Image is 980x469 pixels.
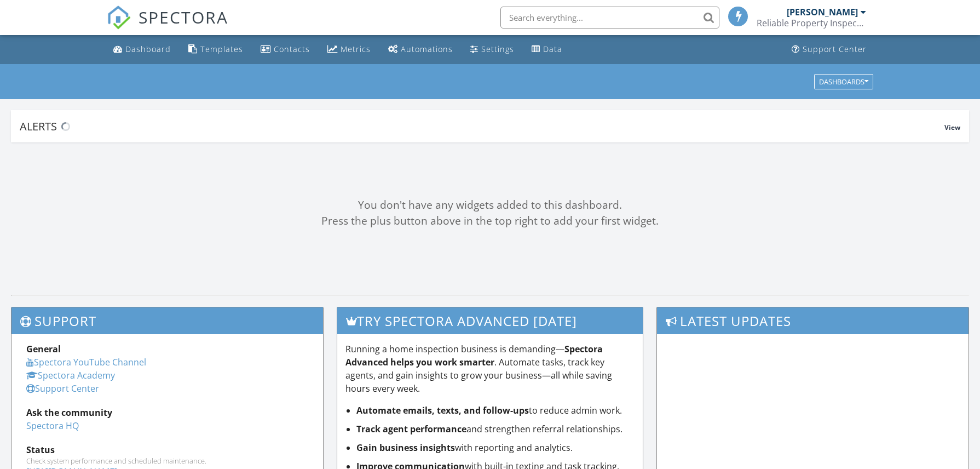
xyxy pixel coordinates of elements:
a: Support Center [787,39,871,60]
span: View [944,123,960,132]
li: with reporting and analytics. [356,441,634,454]
a: Spectora Academy [26,369,115,381]
div: Ask the community [26,406,308,419]
a: Settings [466,39,518,60]
div: Metrics [341,44,371,54]
p: Running a home inspection business is demanding— . Automate tasks, track key agents, and gain ins... [345,342,634,395]
div: Automations [401,44,453,54]
strong: Spectora Advanced helps you work smarter [345,343,603,368]
a: Automations (Basic) [384,39,457,60]
strong: Track agent performance [356,423,466,435]
input: Search everything... [500,7,719,28]
button: Dashboards [814,74,873,89]
a: Spectora YouTube Channel [26,356,146,368]
a: Spectora HQ [26,420,79,432]
div: Check system performance and scheduled maintenance. [26,456,308,465]
li: to reduce admin work. [356,404,634,417]
div: Press the plus button above in the top right to add your first widget. [11,213,969,229]
div: You don't have any widgets added to this dashboard. [11,197,969,213]
span: SPECTORA [139,5,228,28]
div: Settings [481,44,514,54]
a: Data [527,39,567,60]
div: Reliable Property Inspections of WNY, LLC [757,18,866,28]
div: Dashboards [819,78,868,85]
div: Support Center [803,44,867,54]
a: Templates [184,39,247,60]
strong: Gain business insights [356,442,455,454]
div: [PERSON_NAME] [787,7,858,18]
a: SPECTORA [107,15,228,38]
a: Metrics [323,39,375,60]
div: Templates [200,44,243,54]
h3: Latest Updates [657,307,969,334]
a: Contacts [256,39,314,60]
div: Status [26,443,308,456]
img: The Best Home Inspection Software - Spectora [107,5,131,30]
h3: Support [11,307,323,334]
strong: General [26,343,61,355]
div: Alerts [20,119,944,134]
h3: Try spectora advanced [DATE] [337,307,642,334]
div: Contacts [274,44,310,54]
strong: Automate emails, texts, and follow-ups [356,404,529,416]
a: Dashboard [109,39,175,60]
li: and strengthen referral relationships. [356,422,634,436]
div: Data [543,44,562,54]
div: Dashboard [125,44,171,54]
a: Support Center [26,382,99,394]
